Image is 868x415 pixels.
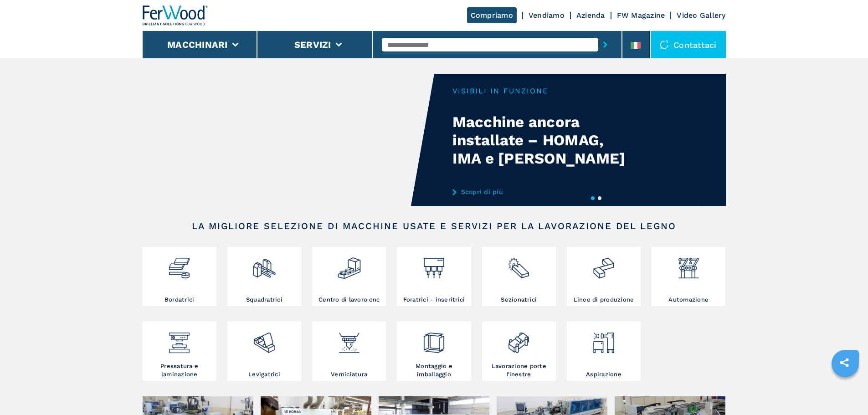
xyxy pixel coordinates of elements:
[397,247,471,306] a: Foratrici - inseritrici
[145,362,214,379] h3: Pressatura e laminazione
[227,247,301,306] a: Squadratrici
[586,370,621,379] h3: Aspirazione
[598,34,612,55] button: submit-button
[574,296,634,304] h3: Linee di produzione
[598,196,601,200] button: 2
[677,249,701,280] img: automazione.png
[507,249,531,280] img: sezionatrici_2.png
[248,370,280,379] h3: Levigatrici
[227,322,301,381] a: Levigatrici
[331,370,367,379] h3: Verniciatura
[172,220,697,231] h2: LA MIGLIORE SELEZIONE DI MACCHINE USATE E SERVIZI PER LA LAVORAZIONE DEL LEGNO
[252,249,276,280] img: squadratrici_2.png
[312,322,386,381] a: Verniciatura
[484,362,554,379] h3: Lavorazione porte finestre
[246,296,282,304] h3: Squadratrici
[399,362,468,379] h3: Montaggio e imballaggio
[833,351,856,374] a: sharethis
[677,11,725,20] a: Video Gallery
[660,40,669,49] img: Contattaci
[167,324,191,355] img: pressa-strettoia.png
[591,324,616,355] img: aspirazione_1.png
[318,296,380,304] h3: Centro di lavoro cnc
[143,5,208,26] img: Ferwood
[576,11,605,20] a: Azienda
[467,7,517,23] a: Compriamo
[167,249,191,280] img: bordatrici_1.png
[482,322,556,381] a: Lavorazione porte finestre
[337,249,361,280] img: centro_di_lavoro_cnc_2.png
[567,247,641,306] a: Linee di produzione
[591,249,616,280] img: linee_di_produzione_2.png
[312,247,386,306] a: Centro di lavoro cnc
[397,322,471,381] a: Montaggio e imballaggio
[668,296,709,304] h3: Automazione
[143,322,216,381] a: Pressatura e laminazione
[507,324,531,355] img: lavorazione_porte_finestre_2.png
[652,247,725,306] a: Automazione
[167,39,228,50] button: Macchinari
[617,11,665,20] a: FW Magazine
[252,324,276,355] img: levigatrici_2.png
[143,74,434,206] video: Your browser does not support the video tag.
[567,322,641,381] a: Aspirazione
[294,39,331,50] button: Servizi
[422,249,446,280] img: foratrici_inseritrici_2.png
[529,11,565,20] a: Vendiamo
[829,374,861,408] iframe: Chat
[337,324,361,355] img: verniciatura_1.png
[482,247,556,306] a: Sezionatrici
[422,324,446,355] img: montaggio_imballaggio_2.png
[164,296,195,304] h3: Bordatrici
[651,31,726,58] div: Contattaci
[403,296,465,304] h3: Foratrici - inseritrici
[501,296,537,304] h3: Sezionatrici
[452,188,631,195] a: Scopri di più
[591,196,595,200] button: 1
[143,247,216,306] a: Bordatrici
